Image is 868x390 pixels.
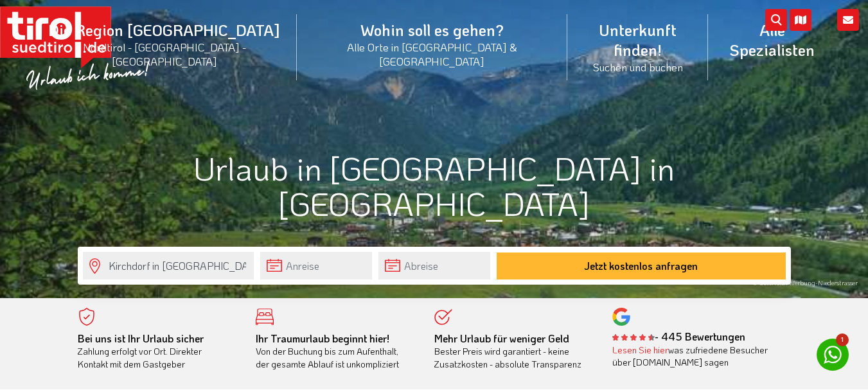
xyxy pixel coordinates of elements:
[78,332,204,345] b: Bei uns ist Ihr Urlaub sicher
[612,330,745,343] b: - 445 Bewertungen
[612,344,772,369] div: was zufriedene Besucher über [DOMAIN_NAME] sagen
[260,252,372,279] input: Anreise
[297,6,567,82] a: Wohin soll es gehen?Alle Orte in [GEOGRAPHIC_DATA] & [GEOGRAPHIC_DATA]
[378,252,490,279] input: Abreise
[312,40,552,68] small: Alle Orte in [GEOGRAPHIC_DATA] & [GEOGRAPHIC_DATA]
[32,6,297,82] a: Die Region [GEOGRAPHIC_DATA]Nordtirol - [GEOGRAPHIC_DATA] - [GEOGRAPHIC_DATA]
[78,150,791,221] h1: Urlaub in [GEOGRAPHIC_DATA] in [GEOGRAPHIC_DATA]
[837,9,859,31] i: Kontakt
[256,332,389,345] b: Ihr Traumurlaub beginnt hier!
[612,344,668,356] a: Lesen Sie hier
[836,333,849,346] span: 1
[817,339,849,371] a: 1
[78,332,237,371] div: Zahlung erfolgt vor Ort. Direkter Kontakt mit dem Gastgeber
[497,253,786,279] button: Jetzt kostenlos anfragen
[583,60,693,74] small: Suchen und buchen
[790,9,811,31] i: Karte öffnen
[434,332,569,345] b: Mehr Urlaub für weniger Geld
[567,6,708,88] a: Unterkunft finden!Suchen und buchen
[434,332,594,371] div: Bester Preis wird garantiert - keine Zusatzkosten - absolute Transparenz
[708,6,836,74] a: Alle Spezialisten
[83,252,254,279] input: Wo soll's hingehen?
[256,332,415,371] div: Von der Buchung bis zum Aufenthalt, der gesamte Ablauf ist unkompliziert
[48,40,281,68] small: Nordtirol - [GEOGRAPHIC_DATA] - [GEOGRAPHIC_DATA]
